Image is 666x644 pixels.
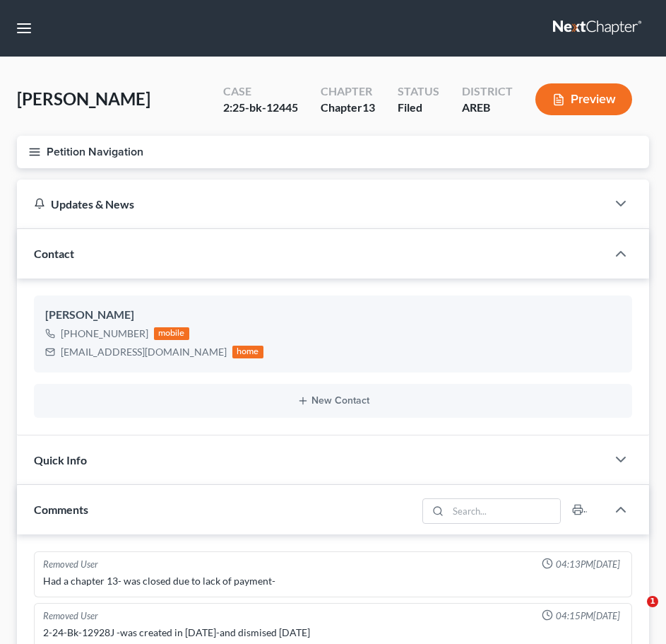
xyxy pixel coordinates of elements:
div: [EMAIL_ADDRESS][DOMAIN_NAME] [61,345,227,359]
div: mobile [154,327,189,340]
span: [PERSON_NAME] [17,88,150,109]
div: Updates & News [34,197,590,211]
span: 04:15PM[DATE] [556,609,620,623]
div: [PERSON_NAME] [45,307,621,324]
div: Removed User [43,609,98,623]
button: Preview [535,83,632,115]
span: Comments [34,503,88,516]
span: 1 [647,596,658,607]
div: 2:25-bk-12445 [223,100,298,116]
div: [PHONE_NUMBER] [61,327,148,341]
div: Chapter [321,83,375,100]
span: Contact [34,247,74,260]
button: Petition Navigation [17,136,649,168]
input: Search... [448,499,561,523]
div: Chapter [321,100,375,116]
div: Case [223,83,298,100]
div: District [462,83,513,100]
div: Status [398,83,439,100]
div: AREB [462,100,513,116]
div: home [232,346,263,358]
div: Removed User [43,558,98,571]
button: New Contact [45,395,621,406]
div: Filed [398,100,439,116]
div: 2-24-Bk-12928J -was created in [DATE]-and dismised [DATE] [43,626,623,640]
span: 04:13PM[DATE] [556,558,620,571]
span: 13 [362,100,375,114]
span: Quick Info [34,453,87,467]
iframe: Intercom live chat [618,596,652,630]
div: Had a chapter 13- was closed due to lack of payment- [43,574,623,588]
